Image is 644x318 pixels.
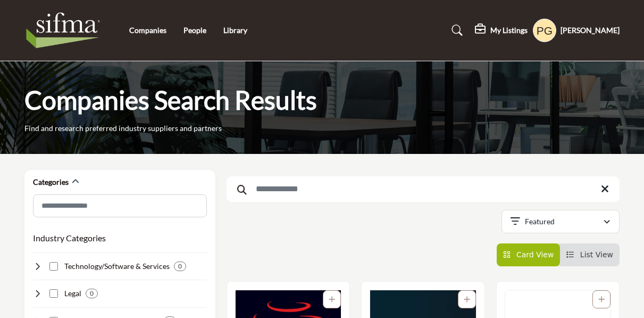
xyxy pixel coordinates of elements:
button: Show hide supplier dropdown [533,19,556,42]
button: Featured [501,210,620,233]
b: 0 [178,263,182,270]
div: My Listings [475,24,528,37]
a: Search [441,22,470,39]
a: People [183,26,206,35]
a: View Card [503,250,554,259]
b: 0 [90,290,94,297]
a: View List [566,250,613,259]
a: Add To List [464,295,470,304]
p: Featured [525,216,555,227]
img: Site Logo [24,9,107,52]
h5: [PERSON_NAME] [561,25,620,36]
div: 0 Results For Technology/Software & Services [174,262,186,271]
h4: Legal: Providing legal advice, compliance support, and litigation services to securities industry... [64,288,81,299]
p: Find and research preferred industry suppliers and partners [24,123,222,134]
h4: Technology/Software & Services: Developing and implementing technology solutions to support secur... [64,261,170,272]
input: Search Category [33,194,207,217]
span: List View [580,250,613,259]
button: Industry Categories [33,232,106,244]
input: Select Technology/Software & Services checkbox [49,262,58,271]
div: 0 Results For Legal [86,289,98,298]
a: Library [223,26,247,35]
li: List View [560,243,620,266]
input: Search Keyword [227,176,620,202]
li: Card View [497,243,561,266]
h2: Categories [33,177,69,187]
a: Add To List [598,295,605,304]
a: Add To List [329,295,335,304]
a: Companies [129,26,166,35]
span: Card View [516,250,554,259]
input: Select Legal checkbox [49,289,58,298]
h5: My Listings [490,26,528,35]
h1: Companies Search Results [24,84,317,117]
